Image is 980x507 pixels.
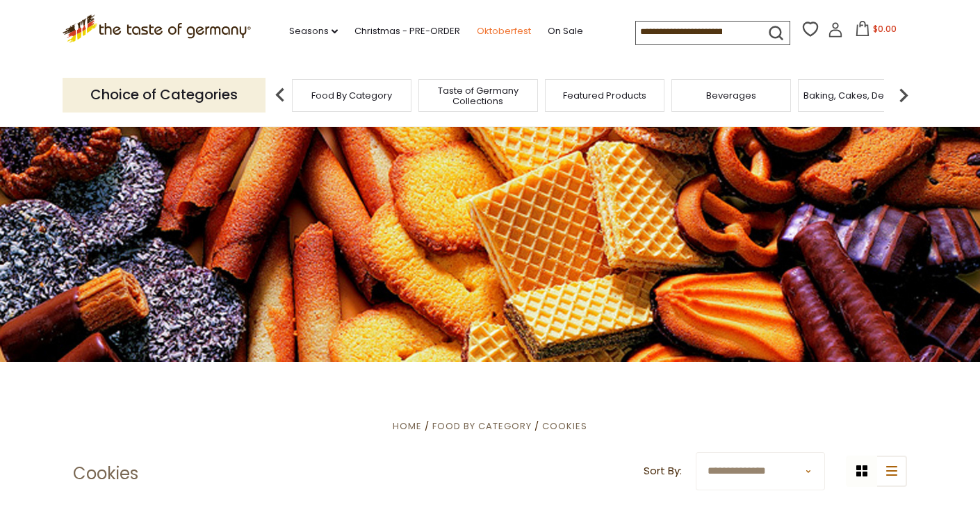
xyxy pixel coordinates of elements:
[873,23,897,35] span: $0.00
[477,24,531,39] a: Oktoberfest
[73,463,138,484] h1: Cookies
[393,419,422,433] a: Home
[432,419,532,433] a: Food By Category
[423,85,534,106] a: Taste of Germany Collections
[542,419,587,433] a: Cookies
[354,24,460,39] a: Christmas - PRE-ORDER
[548,24,583,39] a: On Sale
[63,78,266,112] p: Choice of Categories
[846,21,905,42] button: $0.00
[289,24,338,39] a: Seasons
[266,81,294,109] img: previous arrow
[706,90,756,101] a: Beverages
[563,90,646,101] a: Featured Products
[803,90,911,101] a: Baking, Cakes, Desserts
[890,81,917,109] img: next arrow
[644,463,682,480] label: Sort By:
[311,90,392,101] a: Food By Category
